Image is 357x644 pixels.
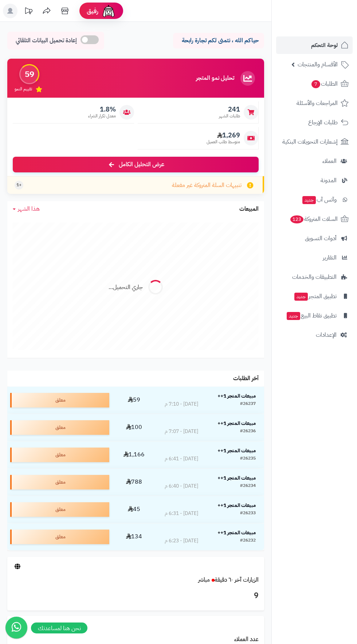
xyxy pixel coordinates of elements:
[10,475,109,489] div: معلق
[165,483,198,490] div: [DATE] - 6:40 م
[112,496,156,523] td: 45
[276,114,353,131] a: طلبات الإرجاع
[172,181,242,190] span: تنبيهات السلة المتروكة غير مفعلة
[10,448,109,462] div: معلق
[294,291,337,301] span: تطبيق المتجر
[196,75,234,82] h3: تحليل نمو المتجر
[13,205,40,213] a: هذا الشهر
[276,152,353,170] a: العملاء
[165,455,198,462] div: [DATE] - 6:41 م
[292,272,337,282] span: التطبيقات والخدمات
[308,117,338,128] span: طلبات الإرجاع
[276,94,353,112] a: المراجعات والأسئلة
[109,283,143,292] div: جاري التحميل...
[18,204,40,213] span: هذا الشهر
[290,215,303,223] span: 123
[239,206,259,212] h3: المبيعات
[198,575,259,584] a: الزيارات آخر ٦٠ دقيقةمباشر
[88,113,116,119] span: معدل تكرار الشراء
[316,330,337,340] span: الإعدادات
[112,441,156,468] td: 1,166
[178,36,259,45] p: حياكم الله ، نتمنى لكم تجارة رابحة
[13,590,259,602] h3: 9
[15,86,32,92] span: تقييم النمو
[276,288,353,305] a: تطبيق المتجرجديد
[16,36,77,45] span: إعادة تحميل البيانات التلقائي
[302,195,337,205] span: وآتس آب
[240,483,256,490] div: #26234
[276,326,353,344] a: الإعدادات
[217,447,256,454] strong: مبيعات المتجر 1++
[112,523,156,550] td: 134
[219,105,240,113] span: 241
[287,312,300,320] span: جديد
[10,502,109,517] div: معلق
[240,537,256,545] div: #26232
[19,4,38,20] a: تحديثات المنصة
[276,36,353,54] a: لوحة التحكم
[298,59,338,70] span: الأقسام والمنتجات
[207,139,240,145] span: متوسط طلب العميل
[240,401,256,408] div: #26237
[294,293,308,301] span: جديد
[165,401,198,408] div: [DATE] - 7:10 م
[88,105,116,113] span: 1.8%
[112,414,156,441] td: 100
[10,420,109,435] div: معلق
[112,387,156,414] td: 59
[311,40,338,50] span: لوحة التحكم
[321,175,337,186] span: المدونة
[16,182,21,188] span: +1
[240,455,256,462] div: #26235
[276,133,353,151] a: إشعارات التحويلات البنكية
[119,160,164,169] span: عرض التحليل الكامل
[217,392,256,400] strong: مبيعات المتجر 1++
[286,311,337,321] span: تطبيق نقاط البيع
[219,113,240,119] span: طلبات الشهر
[305,233,337,243] span: أدوات التسويق
[165,510,198,517] div: [DATE] - 6:31 م
[217,501,256,509] strong: مبيعات المتجر 1++
[311,80,320,88] span: 7
[290,214,338,224] span: السلات المتروكة
[302,196,316,204] span: جديد
[10,530,109,544] div: معلق
[276,191,353,208] a: وآتس آبجديد
[240,428,256,435] div: #26236
[276,172,353,189] a: المدونة
[198,575,210,584] small: مباشر
[217,474,256,482] strong: مبيعات المتجر 1++
[322,156,337,166] span: العملاء
[112,469,156,496] td: 788
[276,210,353,228] a: السلات المتروكة123
[87,7,98,15] span: رفيق
[165,428,198,435] div: [DATE] - 7:07 م
[276,249,353,266] a: التقارير
[10,393,109,407] div: معلق
[276,75,353,93] a: الطلبات7
[276,230,353,247] a: أدوات التسويق
[101,4,116,18] img: ai-face.png
[276,307,353,324] a: تطبيق نقاط البيعجديد
[311,79,338,89] span: الطلبات
[240,510,256,517] div: #26233
[297,98,338,108] span: المراجعات والأسئلة
[13,157,259,172] a: عرض التحليل الكامل
[276,268,353,286] a: التطبيقات والخدمات
[217,529,256,536] strong: مبيعات المتجر 1++
[234,635,259,644] a: عدد العملاء
[165,537,198,545] div: [DATE] - 6:23 م
[282,137,338,147] span: إشعارات التحويلات البنكية
[323,253,337,263] span: التقارير
[217,419,256,427] strong: مبيعات المتجر 1++
[233,375,259,382] h3: آخر الطلبات
[207,131,240,139] span: 1,269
